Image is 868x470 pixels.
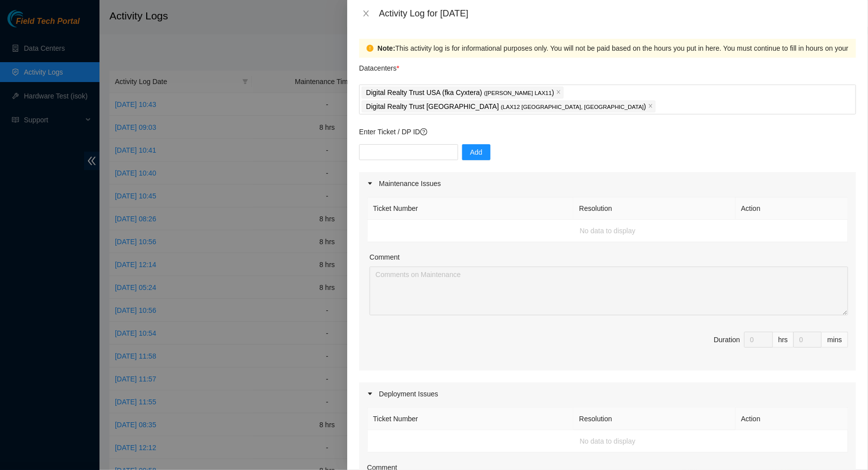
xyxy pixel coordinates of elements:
td: No data to display [368,220,848,242]
label: Comment [370,252,400,263]
div: Duration [714,334,740,345]
div: Activity Log for [DATE] [379,8,856,19]
span: close [362,9,370,17]
button: Add [462,144,490,160]
p: Datacenters [359,58,399,74]
span: exclamation-circle [367,45,374,52]
span: close [556,90,561,95]
div: Deployment Issues [359,382,856,405]
p: Digital Realty Trust USA (fka Cyxtera) ) [366,87,554,98]
td: No data to display [368,430,848,453]
span: caret-right [367,391,373,397]
div: hrs [773,332,794,348]
span: Add [470,147,482,158]
th: Action [736,408,848,430]
span: question-circle [420,128,427,135]
th: Ticket Number [368,197,574,220]
span: close [648,103,653,109]
span: ( LAX12 [GEOGRAPHIC_DATA], [GEOGRAPHIC_DATA] [501,104,644,110]
textarea: Comment [370,267,848,315]
th: Resolution [574,197,735,220]
p: Digital Realty Trust [GEOGRAPHIC_DATA] ) [366,101,646,112]
th: Resolution [574,408,735,430]
button: Close [359,9,373,18]
th: Ticket Number [368,408,574,430]
div: mins [822,332,848,348]
p: Enter Ticket / DP ID [359,126,856,137]
span: ( [PERSON_NAME] LAX11 [484,90,552,96]
div: Maintenance Issues [359,172,856,195]
span: caret-right [367,181,373,187]
th: Action [736,197,848,220]
strong: Note: [378,43,395,54]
